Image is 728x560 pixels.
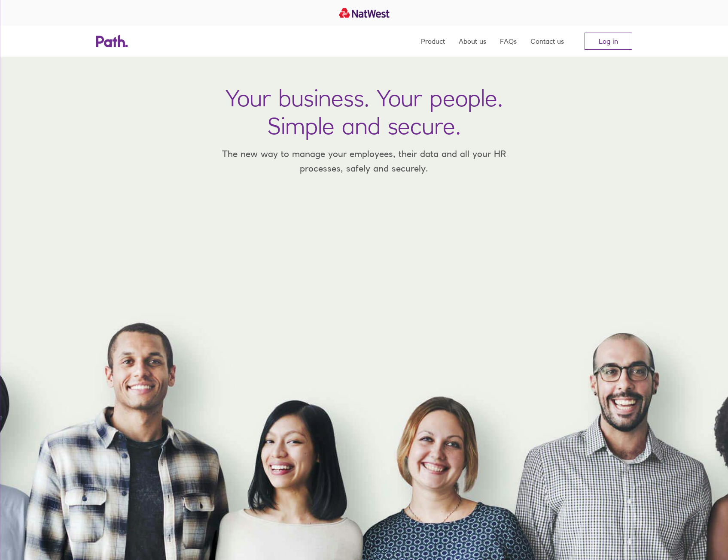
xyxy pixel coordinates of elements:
a: Product [421,26,445,57]
a: About us [459,26,486,57]
p: The new way to manage your employees, their data and all your HR processes, safely and securely. [210,147,519,175]
a: Contact us [530,26,564,57]
a: Log in [585,33,632,50]
a: FAQs [500,26,517,57]
h1: Your business. Your people. Simple and secure. [225,84,503,140]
